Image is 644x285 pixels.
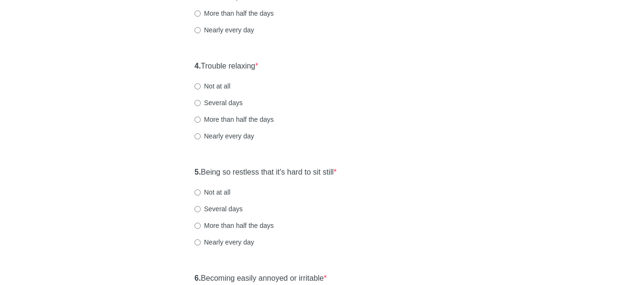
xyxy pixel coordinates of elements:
[194,117,201,123] input: More than half the days
[194,239,201,246] input: Nearly every day
[194,131,254,141] label: Nearly every day
[194,115,274,124] label: More than half the days
[194,27,201,33] input: Nearly every day
[194,83,201,89] input: Not at all
[194,168,201,176] strong: 5.
[194,25,254,35] label: Nearly every day
[194,206,201,212] input: Several days
[194,187,230,197] label: Not at all
[194,167,337,178] label: Being so restless that it's hard to sit still
[194,221,274,230] label: More than half the days
[194,189,201,196] input: Not at all
[194,98,243,108] label: Several days
[194,9,274,18] label: More than half the days
[194,100,201,106] input: Several days
[194,273,327,284] label: Becoming easily annoyed or irritable
[194,61,258,72] label: Trouble relaxing
[194,204,243,214] label: Several days
[194,81,230,91] label: Not at all
[194,223,201,229] input: More than half the days
[194,10,201,17] input: More than half the days
[194,133,201,139] input: Nearly every day
[194,62,201,70] strong: 4.
[194,274,201,282] strong: 6.
[194,237,254,247] label: Nearly every day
